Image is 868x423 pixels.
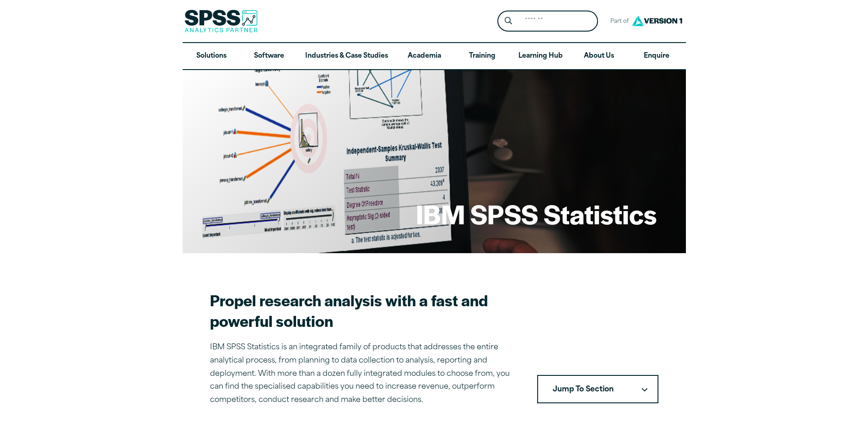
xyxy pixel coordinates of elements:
a: Industries & Case Studies [298,43,395,70]
a: Learning Hub [511,43,570,70]
p: IBM SPSS Statistics is an integrated family of products that addresses the entire analytical proc... [210,341,515,407]
svg: Search magnifying glass icon [505,17,512,25]
img: Version1 Logo [630,12,685,29]
a: Enquire [628,43,685,70]
h1: IBM SPSS Statistics [416,196,657,232]
span: Part of [605,15,630,28]
a: Academia [395,43,453,70]
img: SPSS Analytics Partner [184,10,258,33]
nav: Desktop version of site main menu [183,43,686,70]
svg: Downward pointing chevron [642,388,647,392]
a: Training [453,43,511,70]
a: Solutions [183,43,240,70]
a: About Us [570,43,628,70]
h2: Propel research analysis with a fast and powerful solution [210,290,515,331]
button: Search magnifying glass icon [500,13,517,30]
form: Site Header Search Form [497,11,598,32]
a: Software [240,43,298,70]
nav: Table of Contents [537,375,658,403]
button: Jump To SectionDownward pointing chevron [537,375,658,403]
